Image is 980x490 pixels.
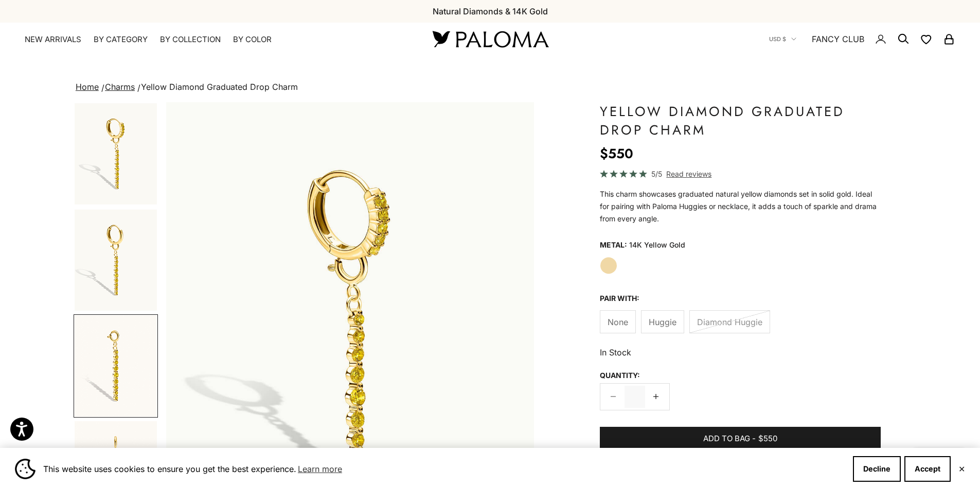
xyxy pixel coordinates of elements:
[43,461,845,477] span: This website uses cookies to ensure you get the best experience.
[141,82,298,92] span: Yellow Diamond Graduated Drop Charm
[433,5,548,18] p: Natural Diamonds & 14K Gold
[649,315,676,329] span: Huggie
[769,23,955,55] nav: Secondary navigation
[600,168,881,180] a: 5/5 Read reviews
[853,456,901,482] button: Decline
[160,34,221,45] summary: By Collection
[600,368,640,383] legend: Quantity:
[904,456,951,482] button: Accept
[74,314,158,418] button: Go to item 3
[75,103,157,204] img: #YellowGold
[703,432,750,445] span: Add to bag
[666,168,711,180] span: Read reviews
[76,82,99,92] a: Home
[15,459,35,479] img: Cookie banner
[600,291,639,306] legend: Pair With:
[600,143,633,164] sale-price: $550
[233,34,272,45] summary: By Color
[600,237,627,253] legend: Metal:
[600,346,881,359] p: In Stock
[75,210,157,311] img: #YellowGold
[958,466,965,472] button: Close
[600,427,881,451] button: Add to bag-$550
[629,237,685,253] variant-option-value: 14K Yellow Gold
[758,432,777,445] span: $550
[625,386,645,408] input: Change quantity
[769,34,786,44] span: USD $
[25,34,408,45] nav: Primary navigation
[94,34,148,45] summary: By Category
[651,168,662,180] span: 5/5
[74,102,158,205] button: Go to item 1
[105,82,135,92] a: Charms
[769,34,796,44] button: USD $
[74,209,158,312] button: Go to item 2
[812,32,864,46] a: FANCY CLUB
[75,315,157,417] img: #YellowGold
[25,34,81,45] a: NEW ARRIVALS
[600,188,881,225] p: This charm showcases graduated natural yellow diamonds set in solid gold. Ideal for pairing with ...
[74,80,906,95] nav: breadcrumbs
[296,461,344,477] a: Learn more
[608,315,628,329] span: None
[600,102,881,139] h1: Yellow Diamond Graduated Drop Charm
